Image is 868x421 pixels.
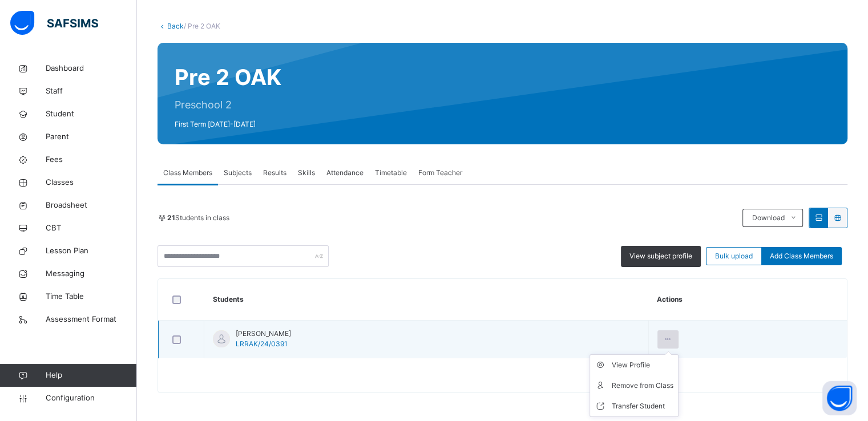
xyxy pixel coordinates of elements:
[10,11,98,35] img: safsims
[167,213,229,223] span: Students in class
[46,131,137,143] span: Parent
[715,251,753,261] span: Bulk upload
[204,279,649,321] th: Students
[612,380,673,391] div: Remove from Class
[224,168,252,178] span: Subjects
[236,329,291,339] span: [PERSON_NAME]
[184,22,220,30] span: / Pre 2 OAK
[326,168,364,178] span: Attendance
[46,177,137,188] span: Classes
[163,168,212,178] span: Class Members
[46,63,137,74] span: Dashboard
[46,314,137,325] span: Assessment Format
[46,154,137,165] span: Fees
[46,392,136,404] span: Configuration
[46,86,137,97] span: Staff
[236,339,288,348] span: LRRAK/24/0391
[46,108,137,120] span: Student
[46,268,137,280] span: Messaging
[770,251,833,261] span: Add Class Members
[167,213,175,222] b: 21
[167,22,184,30] a: Back
[648,279,847,321] th: Actions
[46,370,136,381] span: Help
[46,222,137,234] span: CBT
[46,200,137,211] span: Broadsheet
[752,213,784,223] span: Download
[46,291,137,302] span: Time Table
[418,168,462,178] span: Form Teacher
[629,251,692,261] span: View subject profile
[612,359,673,371] div: View Profile
[263,168,286,178] span: Results
[298,168,315,178] span: Skills
[612,400,673,412] div: Transfer Student
[46,245,137,257] span: Lesson Plan
[822,381,857,415] button: Open asap
[375,168,407,178] span: Timetable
